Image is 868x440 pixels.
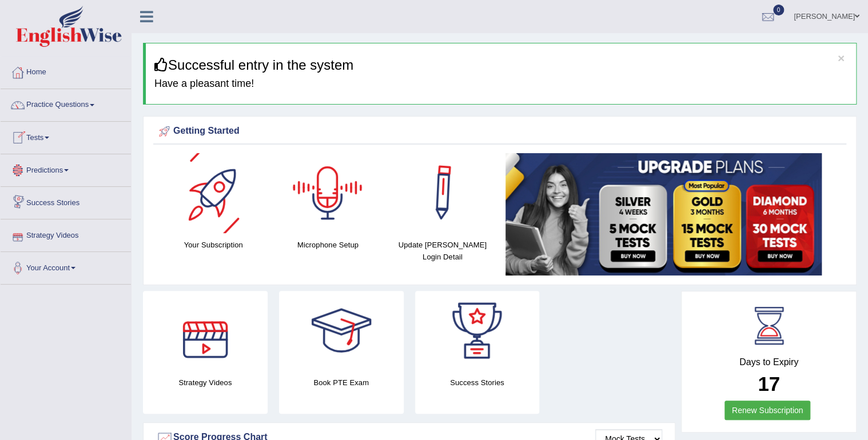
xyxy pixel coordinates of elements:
a: Predictions [1,154,131,183]
a: Your Account [1,252,131,281]
h4: Days to Expiry [694,357,843,367]
a: Tests [1,122,131,150]
h4: Microphone Setup [276,239,379,251]
a: Strategy Videos [1,219,131,248]
img: small5.jpg [505,153,822,275]
a: Practice Questions [1,89,131,118]
span: 0 [773,5,785,15]
a: Home [1,57,131,85]
h4: Strategy Videos [143,377,268,389]
button: × [838,52,845,64]
h4: Book PTE Exam [279,377,404,389]
h4: Have a pleasant time! [154,78,847,90]
h4: Success Stories [415,377,540,389]
a: Success Stories [1,187,131,215]
div: Getting Started [156,123,843,140]
a: Renew Subscription [724,401,811,420]
b: 17 [758,373,780,395]
h4: Your Subscription [162,239,265,251]
h4: Update [PERSON_NAME] Login Detail [391,239,494,263]
h3: Successful entry in the system [154,58,847,73]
